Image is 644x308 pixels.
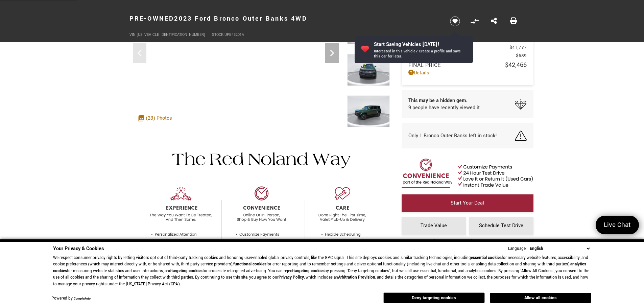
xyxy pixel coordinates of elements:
[470,16,480,26] button: Compare Vehicle
[51,297,91,301] div: Powered by
[421,222,447,229] span: Trade Value
[408,104,481,111] span: 9 people have recently viewed it.
[325,43,339,63] div: Next
[137,32,205,37] span: [US_VEHICLE_IDENTIFICATION_NUMBER]
[53,261,586,274] strong: analytics cookies
[448,16,462,27] button: Save vehicle
[224,32,244,37] span: UPB45201A
[408,52,527,59] a: Dealer Handling $689
[408,44,509,51] span: Red [PERSON_NAME]
[491,17,497,26] a: Share this Pre-Owned 2023 Ford Bronco Outer Banks 4WD
[402,194,533,212] a: Start Your Deal
[171,268,202,274] strong: targeting cookies
[212,32,224,37] span: Stock:
[129,14,174,23] strong: Pre-Owned
[510,17,517,26] a: Print this Pre-Owned 2023 Ford Bronco Outer Banks 4WD
[516,52,527,59] span: $689
[408,61,527,69] a: Final Price $42,466
[600,220,634,230] span: Live Chat
[402,217,466,235] a: Trade Value
[383,292,485,303] button: Deny targeting cookies
[528,245,591,252] select: Language Select
[508,246,527,251] div: Language:
[509,44,527,51] span: $41,777
[129,5,439,32] h1: 2023 Ford Bronco Outer Banks 4WD
[408,52,516,59] span: Dealer Handling
[505,61,527,69] span: $42,466
[408,61,505,69] span: Final Price
[408,69,527,76] a: Details
[279,275,304,280] a: Privacy Policy
[408,97,481,104] span: This may be a hidden gem.
[469,217,533,235] a: Schedule Test Drive
[293,268,325,274] strong: targeting cookies
[451,199,484,207] span: Start Your Deal
[135,111,175,125] div: (28) Photos
[408,132,497,139] span: Only 1 Bronco Outer Banks left in stock!
[53,245,104,252] span: Your Privacy & Cookies
[479,222,523,229] span: Schedule Test Drive
[402,238,513,264] div: Location: Red [PERSON_NAME] Pre-Owned Center [STREET_ADDRESS][US_STATE]
[347,54,390,86] img: Used 2023 Eruption Green Metallic Ford Outer Banks image 3
[74,297,91,301] a: ComplyAuto
[408,44,527,51] a: Red [PERSON_NAME] $41,777
[338,275,375,280] strong: Arbitration Provision
[233,261,266,267] strong: functional cookies
[471,255,502,261] strong: essential cookies
[347,95,390,127] img: Used 2023 Eruption Green Metallic Ford Outer Banks image 4
[596,216,639,234] a: Live Chat
[490,293,591,303] button: Allow all cookies
[129,32,137,37] span: VIN:
[53,255,591,288] p: We respect consumer privacy rights by letting visitors opt out of third-party tracking cookies an...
